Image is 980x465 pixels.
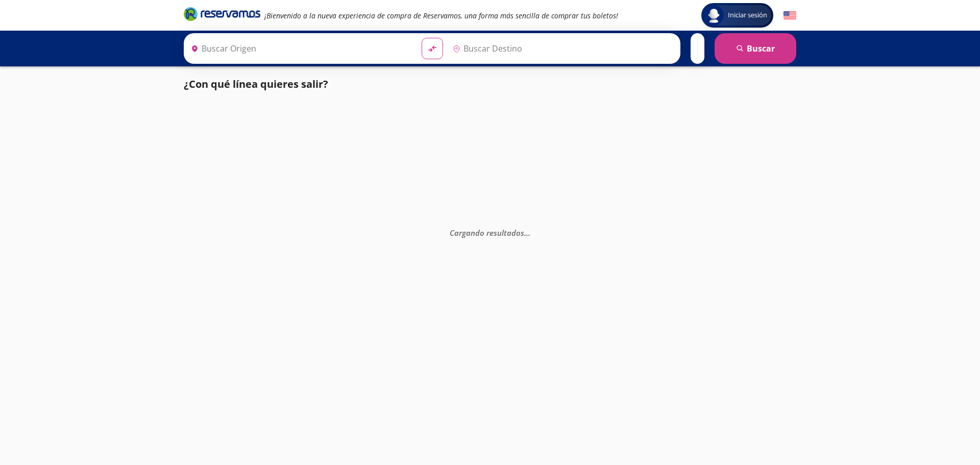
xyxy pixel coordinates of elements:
[187,36,413,61] input: Buscar Origen
[526,227,528,237] span: .
[528,227,530,237] span: .
[184,6,260,21] i: Brand Logo
[524,227,526,237] span: .
[724,10,771,20] span: Iniciar sesión
[264,11,618,20] em: ¡Bienvenido a la nueva experiencia de compra de Reservamos, una forma más sencilla de comprar tus...
[450,227,530,237] em: Cargando resultados
[449,36,675,61] input: Buscar Destino
[783,9,796,22] button: English
[184,6,260,25] a: Brand Logo
[715,33,796,64] button: Buscar
[184,77,328,92] p: ¿Con qué línea quieres salir?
